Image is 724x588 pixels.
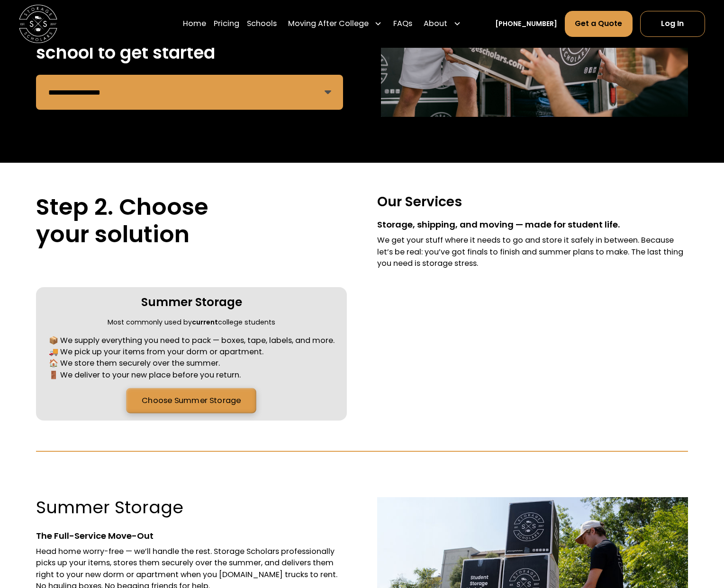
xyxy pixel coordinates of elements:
div: The Full-Service Move-Out [36,529,346,542]
div: Most commonly used by college students [108,317,275,327]
a: Schools [247,10,277,37]
div: About [424,18,447,29]
div: Storage, shipping, and moving — made for student life. [377,218,688,231]
h2: Step 2. Choose your solution [36,193,346,248]
a: Get a Quote [565,11,632,36]
a: Pricing [214,10,239,37]
a: FAQs [393,10,412,37]
img: Storage Scholars main logo [19,5,57,43]
h3: Our Services [377,193,688,211]
strong: current [192,317,218,327]
h3: Summer Storage [141,295,242,309]
a: Log In [640,11,705,36]
a: Choose Summer Storage [127,388,257,413]
div: About [420,10,464,37]
div: We get your stuff where it needs to go and store it safely in between. Because let’s be real: you... [377,235,688,269]
a: [PHONE_NUMBER] [495,19,557,29]
h2: Step 1. Choose your school to get started [36,22,343,63]
div: 📦 We supply everything you need to pack — boxes, tape, labels, and more. 🚚 We pick up your items ... [49,335,335,381]
div: Moving After College [288,18,369,29]
a: Home [183,10,206,37]
div: Moving After College [284,10,386,37]
form: Remind Form [36,75,343,110]
h3: Summer Storage [36,497,183,518]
